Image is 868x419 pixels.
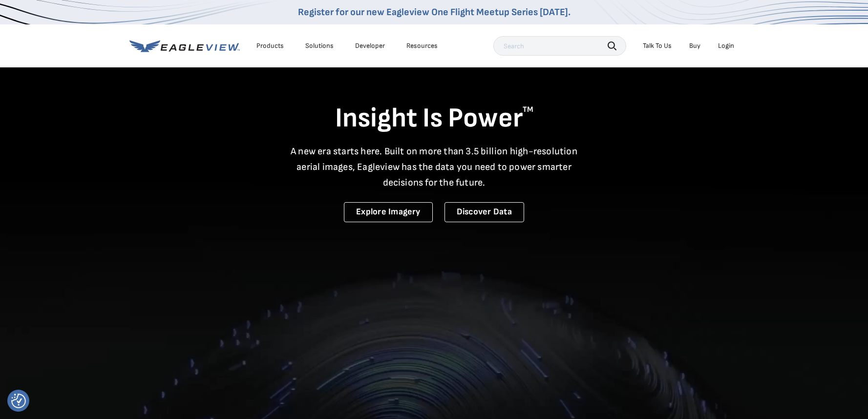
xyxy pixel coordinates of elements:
div: Talk To Us [643,42,672,50]
div: Products [256,42,284,50]
img: Revisit consent button [11,394,26,408]
a: Discover Data [445,202,524,222]
input: Search [493,36,626,56]
a: Explore Imagery [344,202,433,222]
div: Login [718,42,734,50]
div: Resources [406,42,438,50]
a: Register for our new Eagleview One Flight Meetup Series [DATE]. [298,6,571,18]
a: Buy [689,42,700,50]
h1: Insight Is Power [129,102,739,136]
sup: TM [523,105,533,114]
button: Consent Preferences [11,394,26,408]
div: Solutions [305,42,334,50]
a: Developer [355,42,385,50]
p: A new era starts here. Built on more than 3.5 billion high-resolution aerial images, Eagleview ha... [285,144,584,190]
